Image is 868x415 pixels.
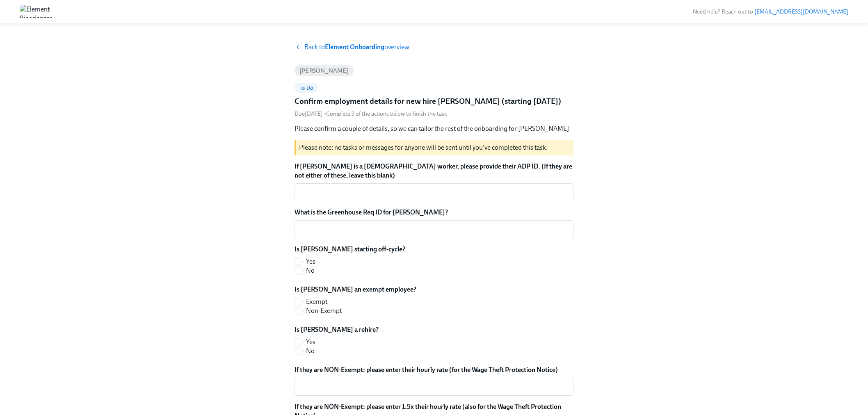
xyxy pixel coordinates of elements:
span: Back to overview [304,43,409,52]
span: Exempt [306,297,327,306]
span: Need help? Reach out to [693,8,848,15]
label: Is [PERSON_NAME] starting off-cycle? [295,245,405,254]
span: Thursday, October 9th 2025, 9:00 am [295,110,324,117]
p: Please note: no tasks or messages for anyone will be sent until you've completed this task. [299,143,570,152]
p: Please confirm a couple of details, so we can tailor the rest of the onboarding for [PERSON_NAME] [295,124,573,133]
a: Back toElement Onboardingoverview [295,43,573,52]
label: Is [PERSON_NAME] a rehire? [295,325,379,334]
label: Is [PERSON_NAME] an exempt employee? [295,285,416,294]
h5: Confirm employment details for new hire [PERSON_NAME] (starting [DATE]) [295,96,561,107]
label: If [PERSON_NAME] is a [DEMOGRAPHIC_DATA] worker, please provide their ADP ID. (If they are not ei... [295,162,573,180]
label: If they are NON-Exempt: please enter their hourly rate (for the Wage Theft Protection Notice) [295,365,573,374]
img: Element Biosciences [20,5,53,18]
div: • Complete 3 of the actions below to finish the task [295,110,447,118]
span: Yes [306,257,315,266]
span: To Do [295,85,318,91]
span: [PERSON_NAME] [295,68,354,74]
span: No [306,347,315,356]
strong: Element Onboarding [325,43,384,51]
span: Non-Exempt [306,306,342,315]
span: Yes [306,337,315,347]
a: [EMAIL_ADDRESS][DOMAIN_NAME] [754,8,848,15]
span: No [306,266,315,275]
label: What is the Greenhouse Req ID for [PERSON_NAME]? [295,208,573,217]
